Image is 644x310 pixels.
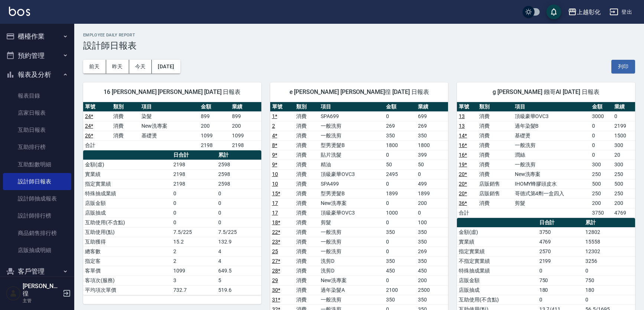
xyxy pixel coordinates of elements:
[457,102,635,218] table: a dense table
[216,179,261,189] td: 2598
[140,111,199,121] td: 染髮
[513,189,590,198] td: 哥德式第4劑一盒四入
[140,121,199,131] td: New洗專案
[3,87,71,104] a: 報表目錄
[477,102,513,112] th: 類別
[171,237,216,247] td: 15.2
[171,275,216,285] td: 3
[590,131,613,140] td: 0
[171,169,216,179] td: 2198
[319,160,384,169] td: 精油
[199,102,230,112] th: 金額
[294,198,319,208] td: 消費
[477,160,513,169] td: 消費
[319,266,384,275] td: 洗剪D
[537,285,583,295] td: 180
[416,189,448,198] td: 1899
[3,207,71,224] a: 設計師排行榜
[83,169,171,179] td: 實業績
[272,123,275,129] a: 2
[583,218,635,228] th: 累計
[83,237,171,247] td: 互助獲得
[416,285,448,295] td: 2500
[216,227,261,237] td: 7.5/225
[384,237,416,247] td: 0
[384,208,416,218] td: 1000
[3,262,71,281] button: 客戶管理
[384,140,416,150] td: 1800
[171,198,216,208] td: 0
[294,140,319,150] td: 消費
[384,275,416,285] td: 0
[83,208,171,218] td: 店販抽成
[216,169,261,179] td: 2598
[294,256,319,266] td: 消費
[459,123,465,129] a: 13
[83,266,171,275] td: 客單價
[459,113,465,119] a: 13
[294,102,319,112] th: 類別
[3,173,71,190] a: 設計師日報表
[294,218,319,227] td: 消費
[612,169,635,179] td: 250
[513,150,590,160] td: 潤絲
[457,227,537,237] td: 金額(虛)
[294,208,319,218] td: 消費
[590,121,613,131] td: 0
[416,256,448,266] td: 350
[590,169,613,179] td: 250
[230,131,261,140] td: 1099
[384,160,416,169] td: 50
[319,150,384,160] td: 貼片洗髮
[319,208,384,218] td: 頂級豪華OVC3
[384,179,416,189] td: 0
[230,121,261,131] td: 200
[416,169,448,179] td: 0
[294,131,319,140] td: 消費
[384,121,416,131] td: 269
[216,150,261,160] th: 累計
[3,138,71,156] a: 互助排行榜
[416,198,448,208] td: 200
[477,111,513,121] td: 消費
[457,237,537,247] td: 實業績
[319,198,384,208] td: New洗專案
[416,102,448,112] th: 業績
[319,189,384,198] td: 型男燙髮B
[416,295,448,304] td: 350
[171,266,216,275] td: 1099
[111,111,140,121] td: 消費
[83,189,171,198] td: 特殊抽成業績
[23,297,61,304] p: 主管
[384,227,416,237] td: 350
[23,283,61,297] h5: [PERSON_NAME]徨
[171,179,216,189] td: 2198
[171,227,216,237] td: 7.5/225
[319,121,384,131] td: 一般洗剪
[319,169,384,179] td: 頂級豪華OVC3
[384,189,416,198] td: 1899
[477,169,513,179] td: 消費
[457,285,537,295] td: 店販抽成
[537,237,583,247] td: 4769
[216,266,261,275] td: 649.5
[83,40,635,51] h3: 設計師日報表
[9,7,30,16] img: Logo
[384,111,416,121] td: 0
[199,121,230,131] td: 200
[583,227,635,237] td: 12802
[199,131,230,140] td: 1099
[590,102,613,112] th: 金額
[416,237,448,247] td: 350
[171,256,216,266] td: 2
[384,295,416,304] td: 350
[319,285,384,295] td: 過年染髮A
[384,169,416,179] td: 2495
[111,102,140,112] th: 類別
[537,275,583,285] td: 750
[384,247,416,256] td: 0
[612,140,635,150] td: 300
[83,218,171,227] td: 互助使用(不含點)
[140,102,199,112] th: 項目
[590,189,613,198] td: 250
